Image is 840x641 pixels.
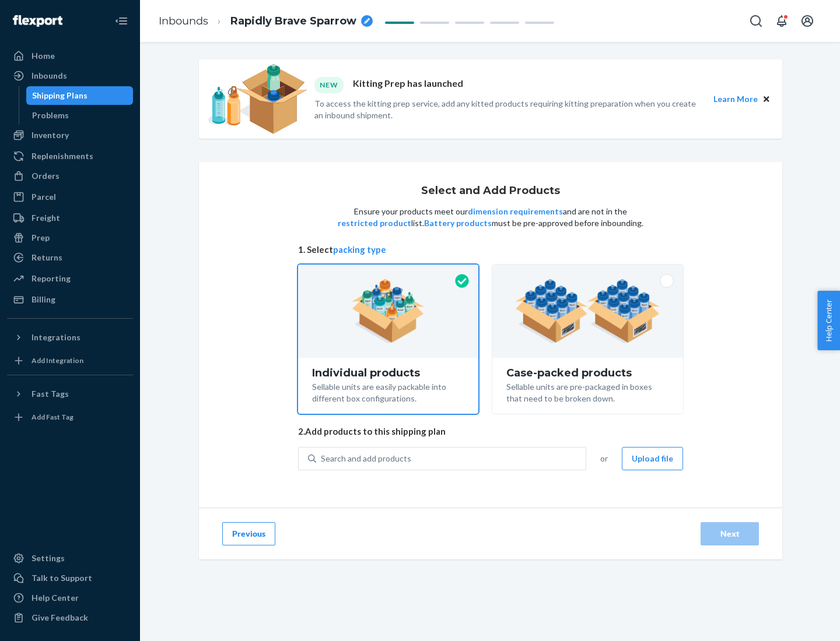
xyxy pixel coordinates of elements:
button: packing type [333,244,386,256]
div: Search and add products [321,453,411,464]
ol: breadcrumbs [149,4,382,38]
a: Talk to Support [7,569,133,587]
button: Next [701,522,759,545]
button: Help Center [817,291,840,350]
div: NEW [314,77,344,93]
button: Close Navigation [110,9,133,33]
div: Reporting [32,273,71,284]
div: Shipping Plans [32,90,87,101]
a: Add Integration [7,351,133,370]
div: Parcel [32,191,56,203]
div: Replenishments [32,150,93,162]
div: Freight [32,212,60,224]
a: Inbounds [7,66,133,85]
a: Home [7,47,133,65]
span: Rapidly Brave Sparrow [230,14,356,29]
div: Fast Tags [32,388,69,400]
button: Give Feedback [7,608,133,627]
a: Reporting [7,269,133,288]
p: To access the kitting prep service, add any kitted products requiring kitting preparation when yo... [314,98,703,121]
img: case-pack.59cecea509d18c883b923b81aeac6d0b.png [515,279,660,343]
span: 2. Add products to this shipping plan [298,425,683,438]
button: Open account menu [796,9,819,33]
div: Sellable units are pre-packaged in boxes that need to be broken down. [506,379,669,404]
a: Inbounds [159,15,208,27]
a: Add Fast Tag [7,408,133,427]
button: Open Search Box [744,9,768,33]
div: Case-packed products [506,367,669,379]
span: or [600,453,608,464]
a: Settings [7,549,133,568]
img: Flexport logo [13,15,62,27]
a: Billing [7,290,133,309]
button: Fast Tags [7,385,133,403]
div: Integrations [32,332,80,343]
div: Add Fast Tag [32,412,73,422]
div: Settings [32,552,65,564]
button: Battery products [424,217,492,229]
button: Previous [222,522,275,545]
h1: Select and Add Products [421,185,560,197]
div: Inventory [32,129,69,141]
div: Give Feedback [32,612,88,624]
span: 1. Select [298,244,683,256]
div: Next [710,528,749,540]
button: dimension requirements [468,206,563,217]
a: Prep [7,228,133,247]
a: Help Center [7,589,133,607]
div: Orders [32,170,60,182]
button: restricted product [338,217,411,229]
p: Ensure your products meet our and are not in the list. must be pre-approved before inbounding. [337,206,645,229]
a: Replenishments [7,147,133,165]
a: Returns [7,248,133,267]
a: Inventory [7,126,133,145]
button: Upload file [622,447,683,470]
button: Close [760,93,773,105]
div: Inbounds [32,70,67,82]
a: Parcel [7,188,133,206]
div: Returns [32,252,62,263]
div: Billing [32,294,55,305]
div: Prep [32,232,50,244]
a: Orders [7,167,133,185]
div: Add Integration [32,355,83,365]
a: Freight [7,209,133,227]
div: Individual products [312,367,464,379]
div: Help Center [32,592,79,604]
button: Open notifications [770,9,793,33]
a: Problems [26,106,134,125]
a: Shipping Plans [26,86,134,105]
div: Talk to Support [32,572,92,584]
button: Learn More [713,93,758,105]
img: individual-pack.facf35554cb0f1810c75b2bd6df2d64e.png [352,279,425,343]
div: Sellable units are easily packable into different box configurations. [312,379,464,404]
p: Kitting Prep has launched [353,77,463,93]
div: Problems [32,110,69,121]
div: Home [32,50,55,62]
button: Integrations [7,328,133,347]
